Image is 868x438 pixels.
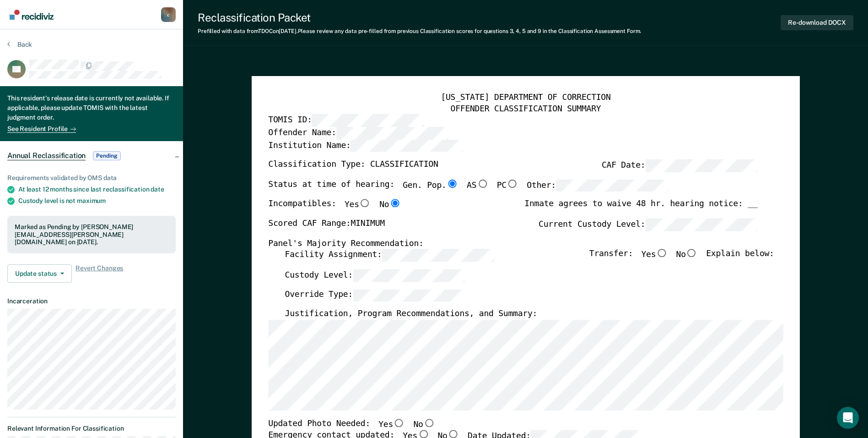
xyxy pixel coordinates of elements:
input: AS [476,180,488,188]
button: Back [7,40,32,49]
input: Institution Name: [350,139,463,152]
input: Yes [656,249,668,257]
label: No [413,419,435,431]
button: Profile dropdown button [161,7,176,22]
div: Panel's Majority Recommendation: [268,238,757,249]
div: Status at time of hearing: [268,180,668,200]
label: Override Type: [285,289,465,301]
input: PC [507,180,518,188]
div: Updated Photo Needed: [268,419,435,431]
input: Yes [359,199,371,208]
span: date [151,186,164,193]
a: See Resident Profile [7,125,76,133]
div: At least 12 months since last reclassification [18,186,176,193]
input: No [389,199,401,208]
label: Facility Assignment: [285,249,494,262]
span: Annual Reclassification [7,151,86,160]
label: Gen. Pop. [403,180,458,192]
label: Classification Type: CLASSIFICATION [268,159,438,172]
label: Current Custody Level: [539,219,757,231]
input: Current Custody Level: [645,219,757,231]
label: AS [467,180,488,192]
input: Offender Name: [336,127,448,139]
input: Custody Level: [353,269,465,282]
label: No [379,199,401,211]
input: TOMIS ID: [312,115,424,127]
div: Requirements validated by OMS data [7,174,176,182]
div: Open Intercom Messenger [837,407,859,429]
div: Prefilled with data from TDOC on [DATE] . Please review any data pre-filled from previous Classif... [198,28,641,34]
label: Institution Name: [268,139,463,152]
span: Pending [93,151,120,160]
label: Offender Name: [268,127,448,139]
label: TOMIS ID: [268,115,424,127]
span: maximum [77,197,106,204]
input: No [686,249,698,257]
div: OFFENDER CLASSIFICATION SUMMARY [268,104,783,115]
label: Other: [527,180,668,192]
input: Facility Assignment: [382,249,494,262]
input: Override Type: [353,289,465,301]
dt: Relevant Information For Classification [7,425,176,433]
img: Recidiviz [10,10,54,20]
button: Update status [7,264,72,283]
dt: Incarceration [7,297,176,305]
label: Yes [641,249,668,262]
div: c [161,7,176,22]
label: CAF Date: [602,159,757,172]
div: Inmate agrees to waive 48 hr. hearing notice: __ [524,199,757,219]
input: Gen. Pop. [446,180,458,188]
label: Justification, Program Recommendations, and Summary: [285,309,537,320]
input: Yes [393,419,405,427]
button: Re-download DOCX [781,15,853,30]
div: Custody level is not [18,197,176,205]
div: Marked as Pending by [PERSON_NAME][EMAIL_ADDRESS][PERSON_NAME][DOMAIN_NAME] on [DATE]. [15,223,168,246]
label: Yes [345,199,371,211]
div: Reclassification Packet [198,11,641,24]
div: Transfer: Explain below: [589,249,774,269]
div: This resident's release date is currently not available. If applicable, please update TOMIS with ... [7,93,176,124]
div: Incompatibles: [268,199,401,219]
label: Scored CAF Range: MINIMUM [268,219,385,231]
input: No [423,419,435,427]
label: PC [496,180,518,192]
input: CAF Date: [645,159,757,172]
label: Yes [378,419,405,431]
label: No [676,249,697,262]
span: Revert Changes [75,264,123,283]
div: [US_STATE] DEPARTMENT OF CORRECTION [268,93,783,104]
input: Other: [556,180,668,192]
label: Custody Level: [285,269,465,282]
